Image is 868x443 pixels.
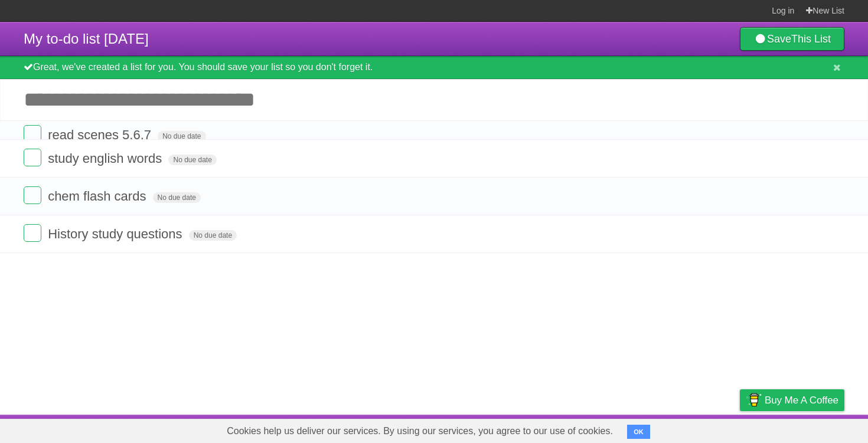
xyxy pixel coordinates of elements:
span: No due date [189,230,237,241]
b: This List [791,33,831,45]
span: My to-do list [DATE] [24,31,149,47]
span: Cookies help us deliver our services. By using our services, you agree to our use of cookies. [215,419,625,443]
label: Done [24,149,41,166]
span: Buy me a coffee [765,390,838,411]
span: read scenes 5,6,7 [48,127,154,142]
a: Terms [684,418,710,440]
img: Buy me a coffee [746,390,762,410]
span: No due date [168,155,216,165]
span: No due date [153,192,201,203]
a: Developers [622,418,670,440]
label: Done [24,224,41,242]
label: Done [24,186,41,204]
a: SaveThis List [740,27,844,51]
span: study english words [48,151,165,166]
span: History study questions [48,227,185,241]
span: chem flash cards [48,189,149,204]
button: OK [627,425,650,439]
a: Privacy [725,418,755,440]
a: Buy me a coffee [740,389,844,411]
span: No due date [158,131,205,142]
label: Done [24,125,41,143]
a: About [583,418,608,440]
a: Suggest a feature [770,418,844,440]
